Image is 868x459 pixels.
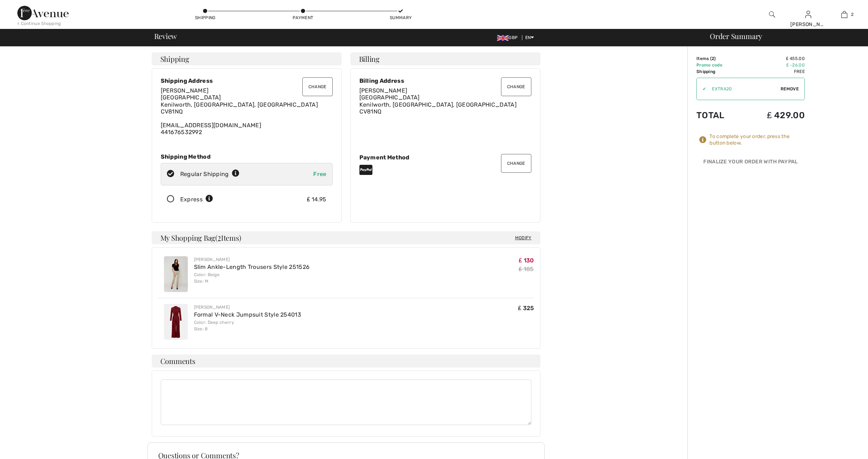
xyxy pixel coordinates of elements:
[696,68,743,75] td: Shipping
[790,21,826,28] div: [PERSON_NAME]
[518,305,534,312] span: ₤ 325
[194,256,310,263] div: [PERSON_NAME]
[359,55,380,63] span: Billing
[851,11,854,18] span: 2
[161,87,209,94] span: [PERSON_NAME]
[292,14,314,21] div: Payment
[805,11,811,18] a: Sign In
[826,10,862,19] a: 2
[194,304,302,310] div: [PERSON_NAME]
[160,55,189,63] span: Shipping
[501,154,531,173] button: Change
[161,379,531,425] textarea: Comments
[696,103,743,128] td: Total
[161,153,333,160] div: Shipping Method
[17,20,61,27] div: < Continue Shopping
[158,452,534,459] h3: Questions or Comments?
[497,35,509,41] img: UK Pound
[152,355,540,368] h4: Comments
[712,56,714,61] span: 2
[180,170,239,179] div: Regular Shipping
[841,10,847,19] img: My Bag
[359,94,517,115] span: [GEOGRAPHIC_DATA] Kenilworth, [GEOGRAPHIC_DATA], [GEOGRAPHIC_DATA] CV81NQ
[217,232,221,242] span: 2
[497,35,521,40] span: GBP
[743,62,805,68] td: ₤ -26.00
[696,55,743,62] td: Items ( )
[194,263,310,270] a: Slim Ankle-Length Trousers Style 251526
[701,33,864,40] div: Order Summary
[215,233,241,243] span: ( Items)
[154,33,177,40] span: Review
[743,55,805,62] td: ₤ 455.00
[515,234,532,241] span: Modify
[161,94,318,115] span: [GEOGRAPHIC_DATA] Kenilworth, [GEOGRAPHIC_DATA], [GEOGRAPHIC_DATA] CV81NQ
[164,256,188,292] img: Slim Ankle-Length Trousers Style 251526
[519,257,534,264] span: ₤ 130
[307,195,327,204] div: ₤ 14.95
[696,158,805,169] div: Finalize Your Order with PayPal
[161,77,333,84] div: Shipping Address
[194,319,302,332] div: Color: Deep cherry Size: 8
[696,62,743,68] td: Promo code
[194,311,302,318] a: Formal V-Neck Jumpsuit Style 254013
[313,171,326,177] span: Free
[706,78,781,100] input: Promo code
[519,266,534,273] s: ₤ 185
[769,10,775,19] img: search the website
[525,35,534,40] span: EN
[359,87,407,94] span: [PERSON_NAME]
[501,77,531,96] button: Change
[743,68,805,75] td: Free
[696,169,805,185] iframe: PayPal
[194,14,216,21] div: Shipping
[359,77,531,84] div: Billing Address
[180,195,213,204] div: Express
[697,86,706,92] div: ✔
[743,103,805,128] td: ₤ 429.00
[161,87,333,136] div: [EMAIL_ADDRESS][DOMAIN_NAME] 441676532992
[194,271,310,284] div: Color: Beige Size: M
[709,133,805,146] div: To complete your order, press the button below.
[390,14,411,21] div: Summary
[302,77,333,96] button: Change
[17,6,69,20] img: 1ère Avenue
[359,154,531,161] div: Payment Method
[164,304,188,340] img: Formal V-Neck Jumpsuit Style 254013
[805,10,811,19] img: My Info
[781,86,799,92] span: Remove
[152,231,540,244] h4: My Shopping Bag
